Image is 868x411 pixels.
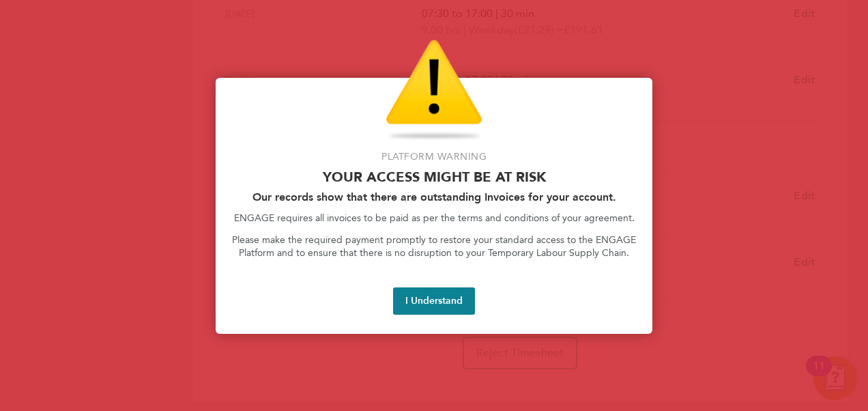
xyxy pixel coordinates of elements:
div: Access At Risk [216,78,652,334]
p: Please make the required payment promptly to restore your standard access to the ENGAGE Platform ... [232,233,636,260]
p: Your access might be at risk [232,169,636,185]
button: I Understand [393,287,475,315]
h2: Our records show that there are outstanding Invoices for your account. [232,190,636,203]
p: ENGAGE requires all invoices to be paid as per the terms and conditions of your agreement. [232,212,636,225]
img: Warning Icon [386,40,482,142]
p: Platform Warning [232,150,636,164]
